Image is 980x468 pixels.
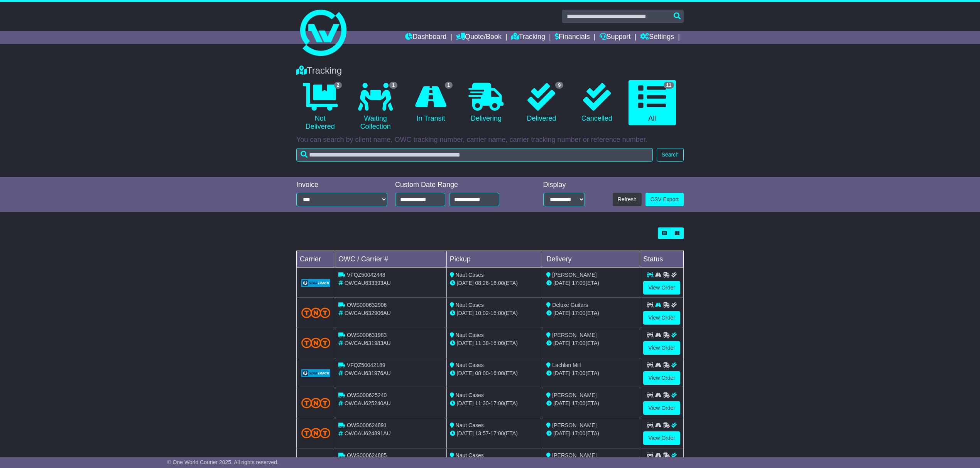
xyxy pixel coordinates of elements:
[572,430,585,436] span: 17:00
[657,148,684,162] button: Search
[450,399,540,407] div: - (ETA)
[546,369,637,377] div: (ETA)
[475,430,489,436] span: 13:57
[301,428,330,438] img: TNT_Domestic.png
[553,400,570,406] span: [DATE]
[292,65,688,76] div: Tracking
[490,280,504,286] span: 16:00
[456,422,484,428] span: Naut Cases
[643,341,680,355] a: View Order
[347,422,387,428] span: OWS000624891
[640,31,674,44] a: Settings
[552,302,588,308] span: Deluxe Guitars
[462,80,510,126] a: Delivering
[643,431,680,445] a: View Order
[457,430,474,436] span: [DATE]
[572,370,585,376] span: 17:00
[555,82,563,89] span: 9
[643,401,680,415] a: View Order
[301,308,330,318] img: TNT_Domestic.png
[543,251,640,268] td: Delivery
[572,280,585,286] span: 17:00
[475,340,489,346] span: 11:38
[546,279,637,287] div: (ETA)
[490,400,504,406] span: 17:00
[552,392,596,398] span: [PERSON_NAME]
[518,80,565,126] a: 9 Delivered
[347,362,385,368] span: VFQZ50042189
[450,339,540,347] div: - (ETA)
[334,82,342,89] span: 2
[345,310,391,316] span: OWCAU632906AU
[553,340,570,346] span: [DATE]
[445,82,453,89] span: 1
[552,332,596,338] span: [PERSON_NAME]
[456,31,502,44] a: Quote/Book
[389,82,397,89] span: 1
[490,310,504,316] span: 16:00
[345,370,391,376] span: OWCAU631976AU
[643,281,680,295] a: View Order
[613,193,642,206] button: Refresh
[475,400,489,406] span: 11:30
[456,332,484,338] span: Naut Cases
[553,280,570,286] span: [DATE]
[664,82,674,89] span: 11
[640,251,684,268] td: Status
[457,370,474,376] span: [DATE]
[296,80,344,134] a: 2 Not Delivered
[572,310,585,316] span: 17:00
[600,31,631,44] a: Support
[446,251,543,268] td: Pickup
[629,80,676,126] a: 11 All
[552,422,596,428] span: [PERSON_NAME]
[345,400,391,406] span: OWCAU625240AU
[345,340,391,346] span: OWCAU631983AU
[347,332,387,338] span: OWS000631983
[572,340,585,346] span: 17:00
[456,302,484,308] span: Naut Cases
[456,362,484,368] span: Naut Cases
[645,193,684,206] a: CSV Export
[555,31,590,44] a: Financials
[450,309,540,317] div: - (ETA)
[553,310,570,316] span: [DATE]
[351,80,399,134] a: 1 Waiting Collection
[552,362,581,368] span: Lachlan Mill
[395,181,519,189] div: Custom Date Range
[450,369,540,377] div: - (ETA)
[296,136,684,144] p: You can search by client name, OWC tracking number, carrier name, carrier tracking number or refe...
[553,370,570,376] span: [DATE]
[301,279,330,287] img: GetCarrierServiceLogo
[347,392,387,398] span: OWS000625240
[347,452,387,458] span: OWS000624885
[345,280,391,286] span: OWCAU633393AU
[450,429,540,438] div: - (ETA)
[573,80,620,126] a: Cancelled
[546,309,637,317] div: (ETA)
[475,280,489,286] span: 08:26
[490,340,504,346] span: 16:00
[335,251,447,268] td: OWC / Carrier #
[643,371,680,385] a: View Order
[546,339,637,347] div: (ETA)
[546,429,637,438] div: (ETA)
[490,430,504,436] span: 17:00
[546,399,637,407] div: (ETA)
[347,302,387,308] span: OWS000632906
[457,340,474,346] span: [DATE]
[450,279,540,287] div: - (ETA)
[407,80,455,126] a: 1 In Transit
[296,181,387,189] div: Invoice
[456,392,484,398] span: Naut Cases
[511,31,545,44] a: Tracking
[457,400,474,406] span: [DATE]
[301,398,330,408] img: TNT_Domestic.png
[456,452,484,458] span: Naut Cases
[167,459,279,465] span: © One World Courier 2025. All rights reserved.
[297,251,335,268] td: Carrier
[301,338,330,348] img: TNT_Domestic.png
[475,310,489,316] span: 10:02
[552,452,596,458] span: [PERSON_NAME]
[643,311,680,325] a: View Order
